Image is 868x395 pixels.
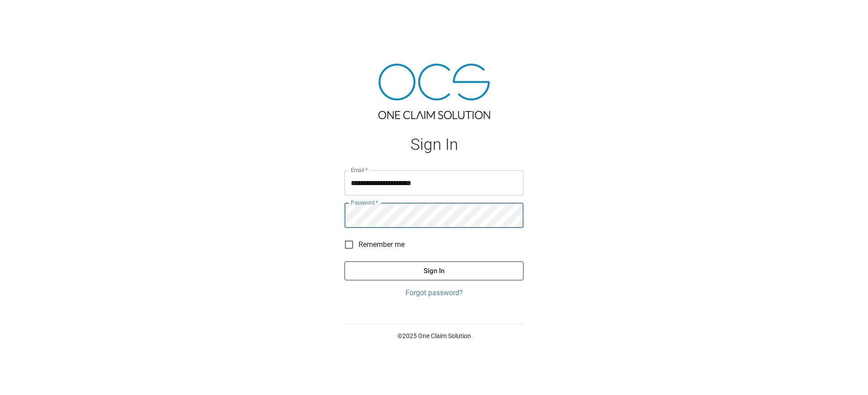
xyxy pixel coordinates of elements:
img: ocs-logo-white-transparent.png [11,5,47,23]
button: Sign In [344,261,524,280]
label: Email [351,166,368,174]
label: Password [351,199,378,206]
p: © 2025 One Claim Solution [344,331,524,340]
span: Remember me [359,239,405,250]
h1: Sign In [344,135,524,154]
a: Forgot password? [344,288,524,298]
img: ocs-logo-tra.png [378,64,490,119]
